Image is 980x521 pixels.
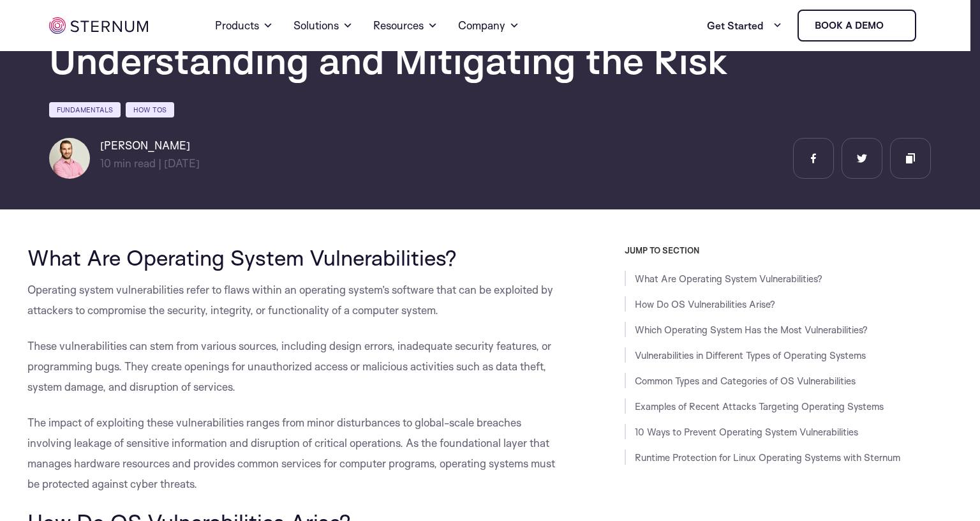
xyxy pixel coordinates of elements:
[889,20,899,31] img: sternum iot
[27,339,551,393] span: These vulnerabilities can stem from various sources, including design errors, inadequate security...
[27,244,457,271] span: What Are Operating System Vulnerabilities?
[635,451,900,464] a: Runtime Protection for Linux Operating Systems with Sternum
[49,102,121,117] a: Fundamentals
[707,13,782,38] a: Get Started
[625,245,953,255] h3: JUMP TO SECTION
[100,138,200,153] h6: [PERSON_NAME]
[293,3,353,49] a: Solutions
[49,17,148,34] img: sternum iot
[164,156,200,170] span: [DATE]
[373,3,438,49] a: Resources
[100,156,161,170] span: min read |
[27,416,555,490] span: The impact of exploiting these vulnerabilities ranges from minor disturbances to global-scale bre...
[215,3,273,49] a: Products
[798,10,916,42] a: Book a demo
[635,426,858,438] a: 10 Ways to Prevent Operating System Vulnerabilities
[100,156,111,170] span: 10
[126,102,174,117] a: How Tos
[49,138,90,179] img: Lian Granot
[458,3,519,49] a: Company
[27,283,553,317] span: Operating system vulnerabilities refer to flaws within an operating system’s software that can be...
